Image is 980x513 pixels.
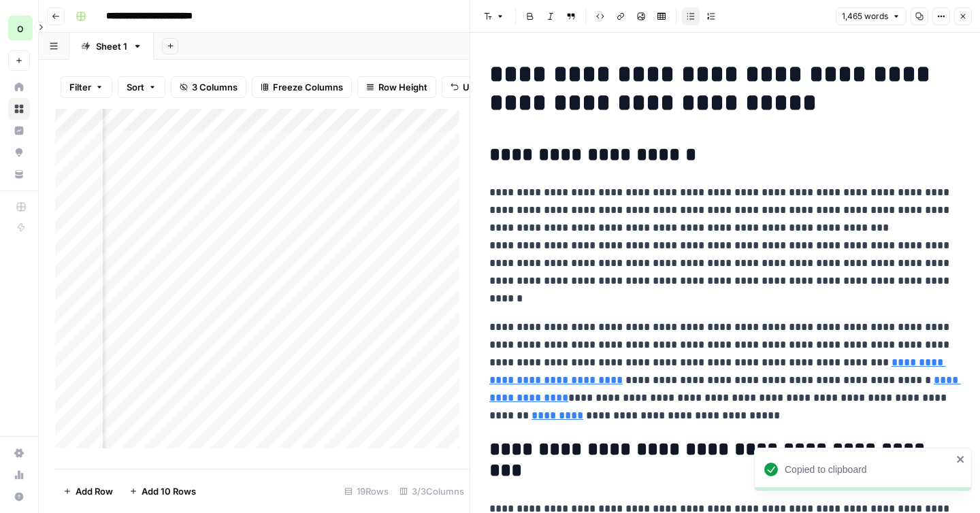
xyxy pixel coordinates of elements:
[8,464,30,486] a: Usage
[8,442,30,464] a: Settings
[8,98,30,120] a: Browse
[76,484,113,498] span: Add Row
[378,80,427,94] span: Row Height
[118,76,165,98] button: Sort
[273,80,343,94] span: Freeze Columns
[69,33,154,60] a: Sheet 1
[171,76,246,98] button: 3 Columns
[96,39,127,53] div: Sheet 1
[442,76,495,98] button: Undo
[8,11,30,45] button: Workspace: opascope
[252,76,352,98] button: Freeze Columns
[394,480,470,502] div: 3/3 Columns
[956,454,966,465] button: close
[121,480,204,502] button: Add 10 Rows
[8,163,30,185] a: Your Data
[61,76,112,98] button: Filter
[55,480,121,502] button: Add Row
[785,463,952,476] div: Copied to clipboard
[8,120,30,142] a: Insights
[69,80,91,94] span: Filter
[127,80,144,94] span: Sort
[463,80,486,94] span: Undo
[357,76,436,98] button: Row Height
[8,142,30,163] a: Opportunities
[8,486,30,508] button: Help + Support
[836,7,906,25] button: 1,465 words
[192,80,238,94] span: 3 Columns
[142,484,196,498] span: Add 10 Rows
[17,20,24,36] span: o
[8,76,30,98] a: Home
[842,10,888,22] span: 1,465 words
[339,480,394,502] div: 19 Rows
